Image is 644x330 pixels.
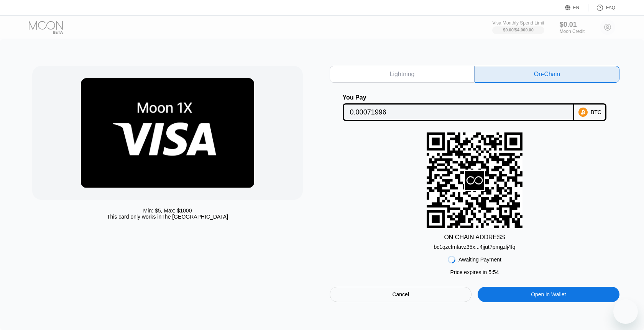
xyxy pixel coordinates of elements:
div: $0.00 / $4,000.00 [503,28,534,32]
div: Open in Wallet [531,291,566,298]
div: Cancel [330,287,472,302]
div: Lightning [330,66,475,83]
div: Awaiting Payment [458,256,501,263]
div: Cancel [392,291,409,298]
div: FAQ [606,5,615,10]
div: bc1qzcfmfavz35x...4jjut7pmgzlj4fq [434,244,515,250]
div: On-Chain [534,70,560,78]
div: You PayBTC [330,94,619,121]
div: Visa Monthly Spend Limit$0.00/$4,000.00 [492,20,544,34]
div: FAQ [588,4,615,11]
iframe: Button to launch messaging window [613,299,638,324]
div: Visa Monthly Spend Limit [492,20,544,26]
div: This card only works in The [GEOGRAPHIC_DATA] [107,214,228,220]
div: Open in Wallet [478,287,619,302]
span: 5 : 54 [488,269,499,275]
div: BTC [591,109,601,115]
div: EN [573,5,580,10]
div: Min: $ 5 , Max: $ 1000 [143,207,192,214]
div: You Pay [343,94,575,101]
div: Lightning [390,70,415,78]
div: On-Chain [475,66,619,83]
div: bc1qzcfmfavz35x...4jjut7pmgzlj4fq [434,241,515,250]
div: EN [565,4,588,11]
div: Price expires in [450,269,499,275]
div: ON CHAIN ADDRESS [444,234,505,241]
